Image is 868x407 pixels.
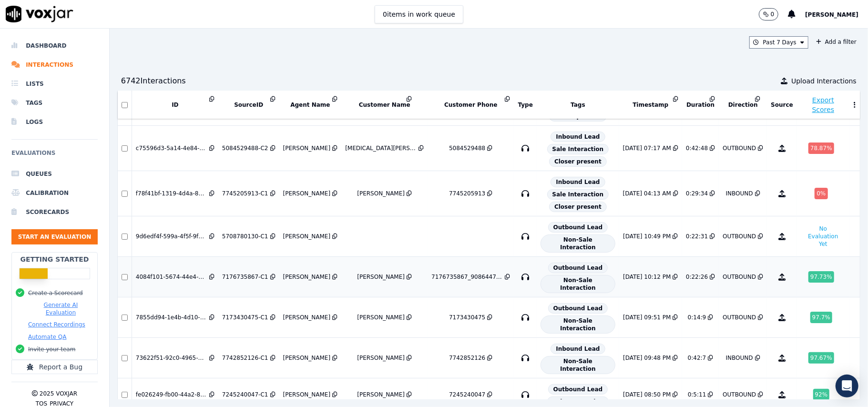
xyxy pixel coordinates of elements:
[812,36,860,48] button: Add a filter
[541,275,615,293] span: Non-Sale Interaction
[222,144,268,152] div: 5084529488-C2
[28,289,83,297] button: Create a Scorecard
[541,315,615,334] span: Non-Sale Interaction
[726,190,753,197] div: INBOUND
[518,101,533,109] button: Type
[781,76,857,86] button: Upload Interactions
[541,356,615,374] span: Non-Sale Interaction
[11,164,98,183] a: Queues
[686,273,708,281] div: 0:22:26
[723,273,756,281] div: OUTBOUND
[136,190,207,197] div: f78f41bf-1319-4d4a-8dbc-e5296826366a
[222,190,268,197] div: 7745205913-C1
[551,344,605,354] span: Inbound Lead
[357,391,405,398] div: [PERSON_NAME]
[547,144,609,154] span: Sale Interaction
[801,95,845,114] button: Export Scores
[11,203,98,222] a: Scorecards
[283,391,331,398] div: [PERSON_NAME]
[222,354,268,362] div: 7742852126-C1
[813,389,830,400] div: 92 %
[6,6,73,22] img: voxjar logo
[375,5,463,23] button: 0items in work queue
[686,190,708,197] div: 0:29:34
[726,354,753,362] div: INBOUND
[686,101,715,109] button: Duration
[688,354,706,362] div: 0:42:7
[623,233,671,240] div: [DATE] 10:49 PM
[172,101,178,109] button: ID
[28,346,75,353] button: Invite your team
[551,132,605,142] span: Inbound Lead
[723,391,756,398] div: OUTBOUND
[20,254,89,264] h2: Getting Started
[11,74,98,93] a: Lists
[547,189,609,200] span: Sale Interaction
[28,301,93,316] button: Generate AI Evaluation
[801,223,846,250] button: No Evaluation Yet
[11,55,98,74] li: Interactions
[623,190,671,197] div: [DATE] 04:13 AM
[359,101,410,109] button: Customer Name
[11,36,98,55] a: Dashboard
[548,263,608,273] span: Outbound Lead
[11,112,98,132] a: Logs
[805,9,868,20] button: [PERSON_NAME]
[808,271,834,283] div: 97.73 %
[290,101,330,109] button: Agent Name
[805,11,858,18] span: [PERSON_NAME]
[357,190,405,197] div: [PERSON_NAME]
[749,36,808,49] button: Past 7 Days
[547,397,609,407] span: Sale Interaction
[686,144,708,152] div: 0:42:48
[357,354,405,362] div: [PERSON_NAME]
[771,101,793,109] button: Source
[136,233,207,240] div: 9d6edf4f-599a-4f5f-9f51-5da9d544cb7a
[623,354,671,362] div: [DATE] 09:48 PM
[357,314,405,321] div: [PERSON_NAME]
[222,314,268,321] div: 7173430475-C1
[136,273,207,281] div: 4084f101-5674-44e4-8f29-1be0a75bf6df
[791,76,857,86] span: Upload Interactions
[623,144,671,152] div: [DATE] 07:17 AM
[548,303,608,314] span: Outbound Lead
[688,391,706,398] div: 0:5:11
[449,144,485,152] div: 5084529488
[549,156,607,167] span: Closer present
[283,354,331,362] div: [PERSON_NAME]
[136,144,207,152] div: c75596d3-5a14-4e84-b389-84588d53086d
[136,391,207,398] div: fe026249-fb00-44a2-8fae-64e9c5394447
[11,229,98,244] button: Start an Evaluation
[222,273,268,281] div: 7176735867-C1
[121,75,186,87] div: 6742 Interaction s
[548,222,608,233] span: Outbound Lead
[283,273,331,281] div: [PERSON_NAME]
[623,314,671,321] div: [DATE] 09:51 PM
[686,233,708,240] div: 0:22:31
[623,391,671,398] div: [DATE] 08:50 PM
[357,273,405,281] div: [PERSON_NAME]
[11,360,98,374] button: Report a Bug
[11,147,98,164] h6: Evaluations
[548,384,608,395] span: Outbound Lead
[449,354,485,362] div: 7742852126
[723,144,756,152] div: OUTBOUND
[234,101,263,109] button: SourceID
[431,273,503,281] div: 7176735867_9086447643
[571,101,585,109] button: Tags
[136,314,207,321] div: 7855dd94-1e4b-4d10-9033-5199652829ec
[728,101,758,109] button: Direction
[815,188,827,199] div: 0 %
[810,312,832,323] div: 97.7 %
[759,8,779,20] button: 0
[808,352,834,364] div: 97.67 %
[623,273,671,281] div: [DATE] 10:12 PM
[11,93,98,112] a: Tags
[40,390,77,397] p: 2025 Voxjar
[449,190,485,197] div: 7745205913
